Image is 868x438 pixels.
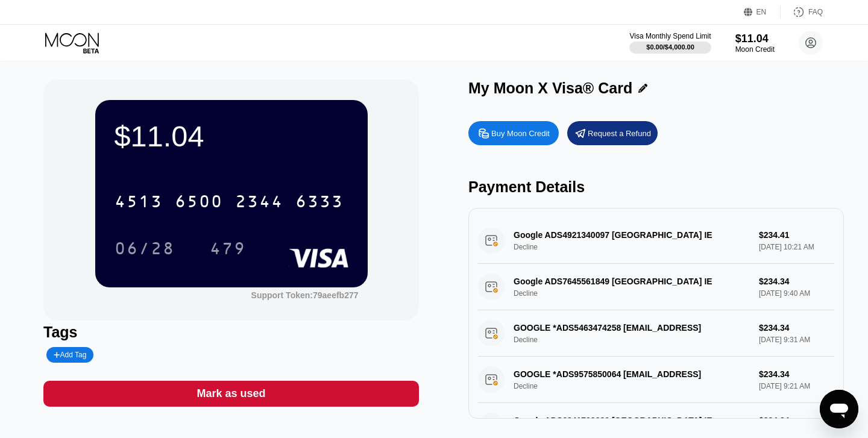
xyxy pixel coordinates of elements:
[43,381,419,407] div: Mark as used
[210,240,246,260] div: 479
[781,6,823,18] div: FAQ
[820,390,858,428] iframe: Przycisk umożliwiający otwarcie okna komunikatora
[629,32,711,40] div: Visa Monthly Spend Limit
[295,193,344,213] div: 6333
[175,193,223,213] div: 6500
[567,121,658,145] div: Request a Refund
[107,186,351,216] div: 4513650023446333
[491,128,550,139] div: Buy Moon Credit
[468,178,844,196] div: Payment Details
[201,233,255,263] div: 479
[43,324,419,341] div: Tags
[735,45,775,54] div: Moon Credit
[646,43,694,51] div: $0.00 / $4,000.00
[629,32,711,54] div: Visa Monthly Spend Limit$0.00/$4,000.00
[808,8,823,16] div: FAQ
[197,387,265,401] div: Mark as used
[744,6,781,18] div: EN
[735,33,775,54] div: $11.04Moon Credit
[735,33,775,45] div: $11.04
[468,80,632,97] div: My Moon X Visa® Card
[105,233,184,263] div: 06/28
[115,240,175,260] div: 06/28
[46,347,93,363] div: Add Tag
[115,119,348,153] div: $11.04
[756,8,767,16] div: EN
[468,121,559,145] div: Buy Moon Credit
[588,128,651,139] div: Request a Refund
[235,193,283,213] div: 2344
[115,193,163,213] div: 4513
[251,290,359,300] div: Support Token: 79aeefb277
[54,351,86,359] div: Add Tag
[251,290,359,300] div: Support Token:79aeefb277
